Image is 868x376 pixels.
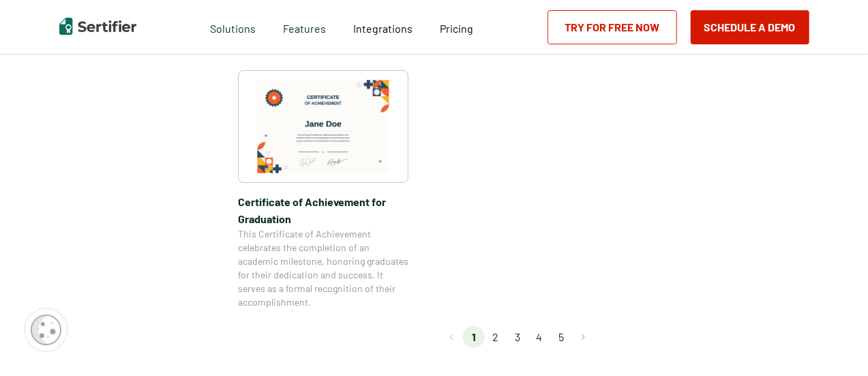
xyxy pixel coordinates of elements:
[353,22,413,35] span: Integrations
[550,326,572,348] li: page 5
[800,310,868,376] iframe: Chat Widget
[238,227,408,309] span: This Certificate of Achievement celebrates the completion of an academic milestone, honoring grad...
[441,326,463,348] button: Go to previous page
[485,326,507,348] li: page 2
[31,315,61,345] img: Cookie Popup Icon
[528,326,550,348] li: page 4
[440,18,473,35] a: Pricing
[548,10,677,44] a: Try for Free Now
[691,10,809,44] button: Schedule a Demo
[572,326,594,348] button: Go to next page
[507,326,528,348] li: page 3
[283,18,326,35] span: Features
[210,18,256,35] span: Solutions
[238,193,408,227] span: Certificate of Achievement for Graduation
[440,22,473,35] span: Pricing
[463,326,485,348] li: page 1
[353,18,413,35] a: Integrations
[257,80,389,173] img: Certificate of Achievement for Graduation
[59,18,136,35] img: Sertifier | Digital Credentialing Platform
[238,70,408,309] a: Certificate of Achievement for GraduationCertificate of Achievement for GraduationThis Certificat...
